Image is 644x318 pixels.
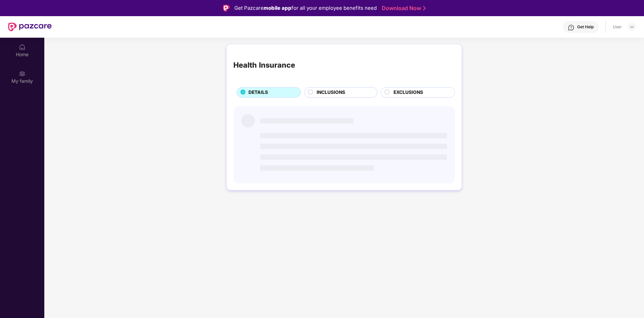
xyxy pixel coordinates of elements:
[19,44,26,50] img: svg+xml;base64,PHN2ZyBpZD0iSG9tZSIgeG1sbnM9Imh0dHA6Ly93d3cudzMub3JnLzIwMDAvc3ZnIiB3aWR0aD0iMjAiIG...
[394,89,423,96] span: EXCLUSIONS
[317,89,345,96] span: INCLUSIONS
[19,70,26,77] img: svg+xml;base64,PHN2ZyB3aWR0aD0iMjAiIGhlaWdodD0iMjAiIHZpZXdCb3g9IjAgMCAyMCAyMCIgZmlsbD0ibm9uZSIgeG...
[423,5,426,12] img: Stroke
[8,23,52,31] img: New Pazcare Logo
[382,5,424,12] a: Download Now
[568,24,574,31] img: svg+xml;base64,PHN2ZyBpZD0iSGVscC0zMngzMiIgeG1sbnM9Imh0dHA6Ly93d3cudzMub3JnLzIwMDAvc3ZnIiB3aWR0aD...
[577,24,594,30] div: Get Help
[233,59,295,71] div: Health Insurance
[223,5,230,11] img: Logo
[613,24,622,30] div: User
[629,24,635,30] img: svg+xml;base64,PHN2ZyBpZD0iRHJvcGRvd24tMzJ4MzIiIHhtbG5zPSJodHRwOi8vd3d3LnczLm9yZy8yMDAwL3N2ZyIgd2...
[248,89,268,96] span: DETAILS
[264,5,291,11] strong: mobile app
[234,4,377,12] div: Get Pazcare for all your employee benefits need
